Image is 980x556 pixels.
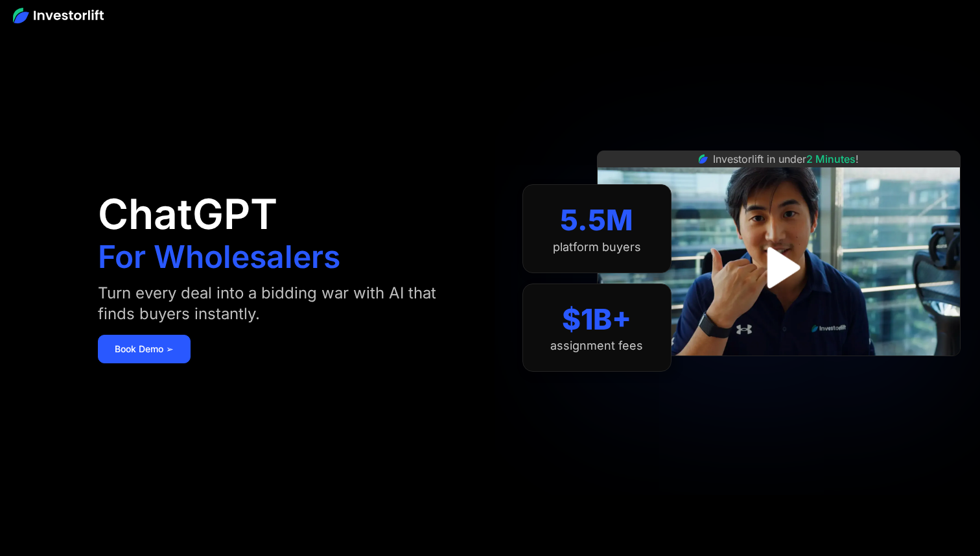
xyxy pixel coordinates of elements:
iframe: Customer reviews powered by Trustpilot [681,363,876,378]
div: Investorlift in under ! [713,151,859,167]
h1: For Wholesalers [98,241,340,272]
div: assignment fees [550,339,643,353]
div: $1B+ [562,302,631,337]
div: platform buyers [553,240,641,254]
h1: ChatGPT [98,193,277,235]
a: Book Demo ➢ [98,335,191,363]
a: open lightbox [750,239,808,296]
div: 5.5M [560,203,633,237]
span: 2 Minutes [806,152,856,165]
div: Turn every deal into a bidding war with AI that finds buyers instantly. [98,283,450,324]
